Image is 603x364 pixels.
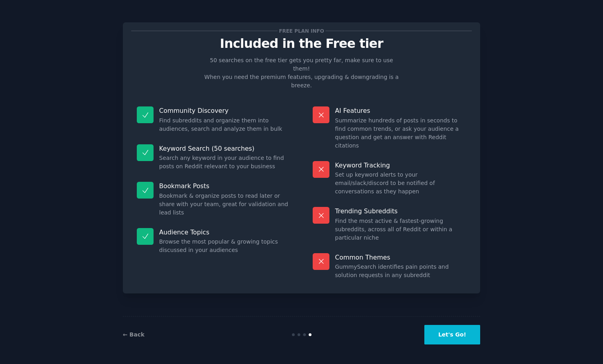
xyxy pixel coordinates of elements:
[335,217,466,242] dd: Find the most active & fastest-growing subreddits, across all of Reddit or within a particular niche
[424,325,480,344] button: Let's Go!
[335,171,466,196] dd: Set up keyword alerts to your email/slack/discord to be notified of conversations as they happen
[159,238,290,254] dd: Browse the most popular & growing topics discussed in your audiences
[159,228,290,236] p: Audience Topics
[335,207,466,215] p: Trending Subreddits
[159,116,290,133] dd: Find subreddits and organize them into audiences, search and analyze them in bulk
[123,331,144,338] a: ← Back
[335,116,466,150] dd: Summarize hundreds of posts in seconds to find common trends, or ask your audience a question and...
[335,161,466,169] p: Keyword Tracking
[335,253,466,262] p: Common Themes
[335,106,466,115] p: AI Features
[159,192,290,217] dd: Bookmark & organize posts to read later or share with your team, great for validation and lead lists
[159,154,290,171] dd: Search any keyword in your audience to find posts on Reddit relevant to your business
[131,37,472,51] p: Included in the Free tier
[159,144,290,153] p: Keyword Search (50 searches)
[335,263,466,279] dd: GummySearch identifies pain points and solution requests in any subreddit
[201,56,402,90] p: 50 searches on the free tier gets you pretty far, make sure to use them! When you need the premiu...
[278,27,325,35] span: Free plan info
[159,182,290,190] p: Bookmark Posts
[159,106,290,115] p: Community Discovery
